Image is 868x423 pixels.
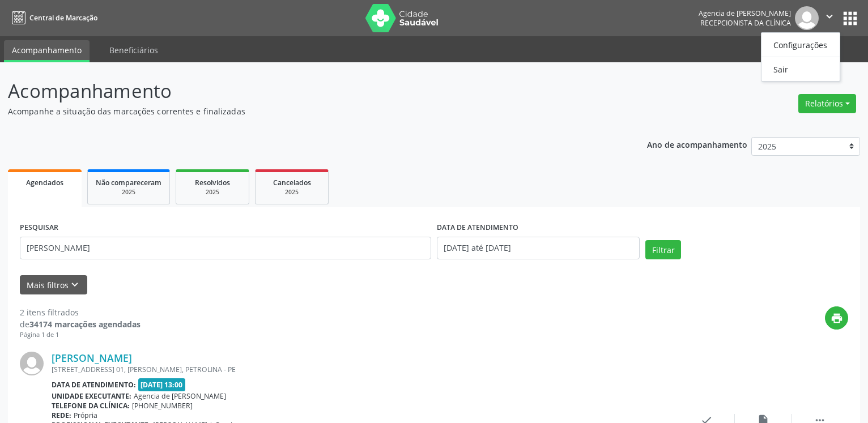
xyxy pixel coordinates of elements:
[761,61,840,77] a: Sair
[52,401,130,411] b: Telefone da clínica:
[831,312,843,324] i: print
[134,391,226,401] span: Agencia de [PERSON_NAME]
[29,13,97,23] span: Central de Marcação
[20,275,87,295] button: Mais filtroskeyboard_arrow_down
[700,18,791,28] span: Recepcionista da clínica
[263,188,320,196] div: 2025
[20,237,431,259] input: Nome, código do beneficiário ou CPF
[699,8,791,18] div: Agencia de [PERSON_NAME]
[52,365,678,374] div: [STREET_ADDRESS] 01, [PERSON_NAME], PETROLINA - PE
[29,319,141,330] strong: 34174 marcações agendadas
[101,40,166,60] a: Beneficiários
[4,40,90,62] a: Acompanhamento
[132,401,193,411] span: [PHONE_NUMBER]
[8,77,605,105] p: Acompanhamento
[138,378,186,391] span: [DATE] 13:00
[52,380,136,390] b: Data de atendimento:
[69,279,81,291] i: keyboard_arrow_down
[823,10,836,23] i: 
[20,352,44,375] img: img
[96,178,161,187] span: Não compareceram
[52,411,71,420] b: Rede:
[195,178,230,187] span: Resolvidos
[761,37,840,53] a: Configurações
[8,8,97,27] a: Central de Marcação
[645,240,681,259] button: Filtrar
[184,188,241,196] div: 2025
[20,306,141,318] div: 2 itens filtrados
[20,219,58,237] label: PESQUISAR
[798,94,856,113] button: Relatórios
[795,6,819,30] img: img
[761,32,840,82] ul: 
[20,330,141,340] div: Página 1 de 1
[8,105,605,117] p: Acompanhe a situação das marcações correntes e finalizadas
[437,219,518,237] label: DATA DE ATENDIMENTO
[819,6,840,30] button: 
[273,178,311,187] span: Cancelados
[840,8,860,28] button: apps
[74,411,97,420] span: Própria
[437,237,640,259] input: Selecione um intervalo
[52,352,132,364] a: [PERSON_NAME]
[52,391,131,401] b: Unidade executante:
[20,318,141,330] div: de
[96,188,161,196] div: 2025
[647,137,747,151] p: Ano de acompanhamento
[26,178,63,187] span: Agendados
[825,306,848,330] button: print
